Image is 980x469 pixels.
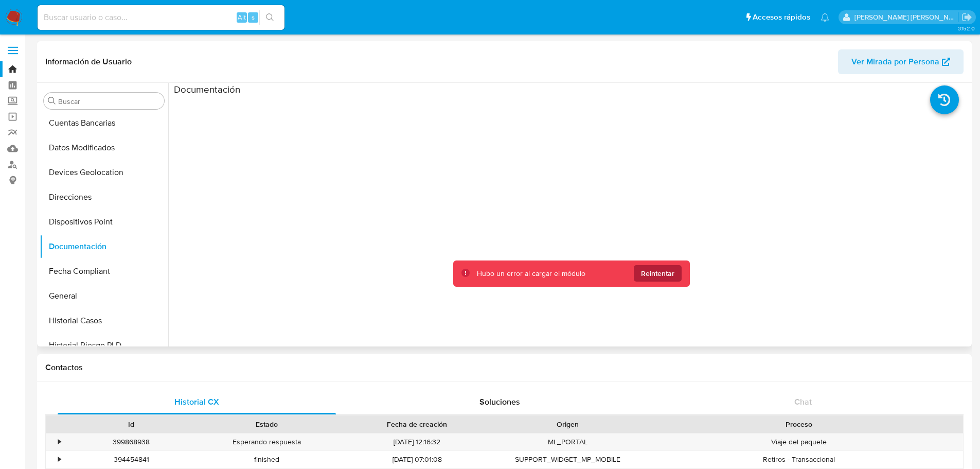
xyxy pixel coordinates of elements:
[199,433,334,450] div: Esperando respuesta
[58,437,61,447] div: •
[643,419,956,429] div: Proceso
[507,419,628,429] div: Origen
[174,396,219,408] span: Historial CX
[199,451,334,468] div: finished
[48,97,56,105] button: Buscar
[64,433,199,450] div: 399868938
[45,362,964,373] h1: Contactos
[838,49,964,74] button: Ver Mirada por Persona
[40,308,168,333] button: Historial Casos
[40,333,168,358] button: Historial Riesgo PLD
[40,259,168,284] button: Fecha Compliant
[500,433,635,450] div: ML_PORTAL
[794,396,812,408] span: Chat
[71,419,192,429] div: Id
[40,234,168,259] button: Documentación
[753,12,810,23] span: Accesos rápidos
[40,160,168,185] button: Devices Geolocation
[40,111,168,135] button: Cuentas Bancarias
[635,433,963,450] div: Viaje del paquete
[821,13,829,22] a: Notificaciones
[342,419,493,429] div: Fecha de creación
[961,12,972,23] a: Salir
[479,396,520,408] span: Soluciones
[334,451,500,468] div: [DATE] 07:01:08
[635,451,963,468] div: Retiros - Transaccional
[206,419,327,429] div: Estado
[40,210,168,234] button: Dispositivos Point
[259,10,280,25] button: search-icon
[40,185,168,210] button: Direcciones
[334,433,500,450] div: [DATE] 12:16:32
[40,135,168,160] button: Datos Modificados
[64,451,199,468] div: 394454841
[500,451,635,468] div: SUPPORT_WIDGET_MP_MOBILE
[45,57,132,67] h1: Información de Usuario
[58,97,160,106] input: Buscar
[38,11,284,24] input: Buscar usuario o caso...
[58,455,61,464] div: •
[252,12,255,22] span: s
[851,49,939,74] span: Ver Mirada por Persona
[40,284,168,308] button: General
[238,12,246,22] span: Alt
[854,12,958,22] p: leonardo.alvarezortiz@mercadolibre.com.co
